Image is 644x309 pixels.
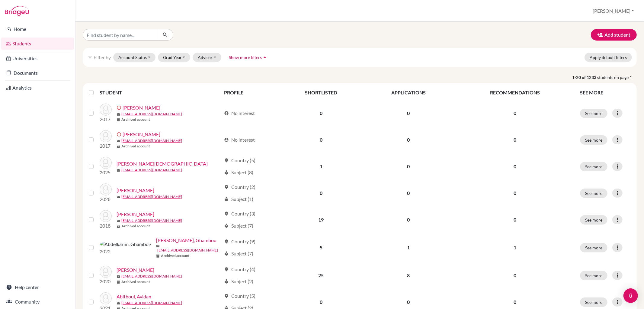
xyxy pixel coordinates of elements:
[580,243,607,252] button: See more
[224,137,229,142] span: account_circle
[100,278,112,285] p: 2020
[453,85,576,100] th: RECOMMENDATIONS
[121,117,150,122] b: Archived account
[591,29,637,41] button: Add student
[224,279,229,284] span: local_library
[121,167,182,173] a: [EMAIL_ADDRESS][DOMAIN_NAME]
[457,272,573,279] p: 0
[224,183,255,191] div: Country (2)
[121,300,182,306] a: [EMAIL_ADDRESS][DOMAIN_NAME]
[278,85,364,100] th: SHORTLISTED
[585,53,632,62] button: Apply default filters
[117,280,120,284] span: inventory_2
[220,85,278,100] th: PROFILE
[278,127,364,153] td: 0
[156,254,160,258] span: inventory_2
[572,74,597,81] strong: 1-20 of 1233
[457,216,573,223] p: 0
[224,238,255,245] div: Country (9)
[224,267,229,272] span: location_on
[121,274,182,279] a: [EMAIL_ADDRESS][DOMAIN_NAME]
[457,189,573,197] p: 0
[100,248,151,255] p: 2022
[100,85,220,100] th: STUDENT
[100,104,112,116] img: Aakre, Adrian
[224,197,229,202] span: local_library
[1,67,74,79] a: Documents
[580,109,607,118] button: See more
[157,248,218,253] a: [EMAIL_ADDRESS][DOMAIN_NAME]
[580,297,607,307] button: See more
[117,113,120,116] span: mail
[121,143,150,149] b: Archived account
[224,136,255,143] div: No interest
[364,262,453,289] td: 8
[121,111,182,117] a: [EMAIL_ADDRESS][DOMAIN_NAME]
[229,55,262,60] span: Show more filters
[193,53,221,62] button: Advisor
[100,183,112,196] img: Abdalla, Jumana
[224,278,253,285] div: Subject (2)
[580,215,607,225] button: See more
[117,139,120,143] span: mail
[1,23,74,35] a: Home
[224,292,255,300] div: Country (5)
[224,266,255,273] div: Country (4)
[117,132,123,137] span: error_outline
[224,210,255,217] div: Country (3)
[83,29,158,41] input: Find student by name...
[1,82,74,94] a: Analytics
[1,281,74,293] a: Help center
[1,52,74,64] a: Universities
[117,187,154,194] a: [PERSON_NAME]
[580,162,607,171] button: See more
[580,189,607,198] button: See more
[117,266,154,274] a: [PERSON_NAME]
[364,233,453,262] td: 1
[224,239,229,244] span: location_on
[156,244,160,248] span: mail
[117,275,120,278] span: mail
[224,211,229,216] span: location_on
[121,138,182,143] a: [EMAIL_ADDRESS][DOMAIN_NAME]
[113,53,155,62] button: Account Status
[278,153,364,180] td: 1
[88,55,92,60] i: filter_list
[1,296,74,308] a: Community
[278,262,364,289] td: 25
[457,244,573,251] p: 1
[278,100,364,127] td: 0
[100,130,112,142] img: Aakre, Emily
[117,225,120,228] span: inventory_2
[100,196,112,203] p: 2028
[278,180,364,206] td: 0
[1,38,74,50] a: Students
[117,301,120,305] span: mail
[224,250,253,257] div: Subject (7)
[580,271,607,280] button: See more
[100,116,112,123] p: 2017
[364,180,453,206] td: 0
[117,145,120,148] span: inventory_2
[224,196,253,203] div: Subject (1)
[158,53,191,62] button: Grad Year
[94,54,111,60] span: Filter by
[100,241,151,248] img: Abdelkarim, Ghambou
[117,160,208,167] a: [PERSON_NAME][DEMOGRAPHIC_DATA]
[576,85,634,100] th: SEE MORE
[580,135,607,145] button: See more
[100,292,112,304] img: Abitboul, Avidan
[224,157,255,164] div: Country (5)
[364,153,453,180] td: 0
[100,157,112,169] img: Abdalla, Jehad
[457,163,573,170] p: 0
[121,279,150,284] b: Archived account
[364,85,453,100] th: APPLICATIONS
[117,219,120,223] span: mail
[100,142,112,150] p: 2017
[224,185,229,189] span: location_on
[224,251,229,256] span: local_library
[278,206,364,233] td: 19
[100,169,112,176] p: 2025
[364,100,453,127] td: 0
